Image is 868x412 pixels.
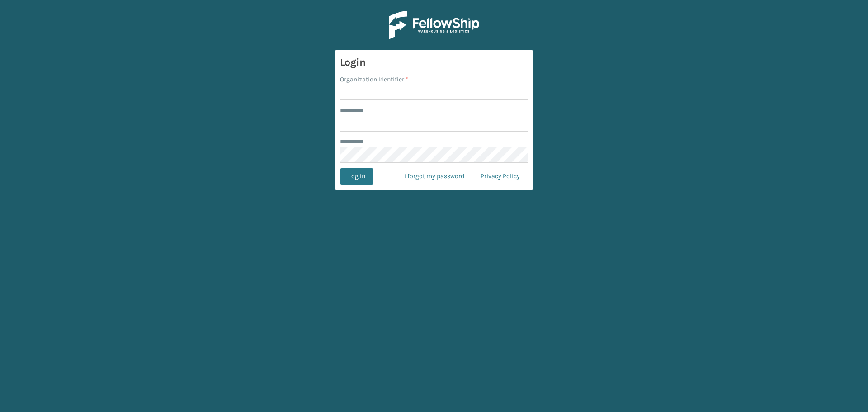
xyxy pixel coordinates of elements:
[340,75,408,84] label: Organization Identifier
[472,168,528,185] a: Privacy Policy
[389,11,479,39] img: Logo
[340,168,373,185] button: Log In
[340,56,528,69] h3: Login
[396,168,472,185] a: I forgot my password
